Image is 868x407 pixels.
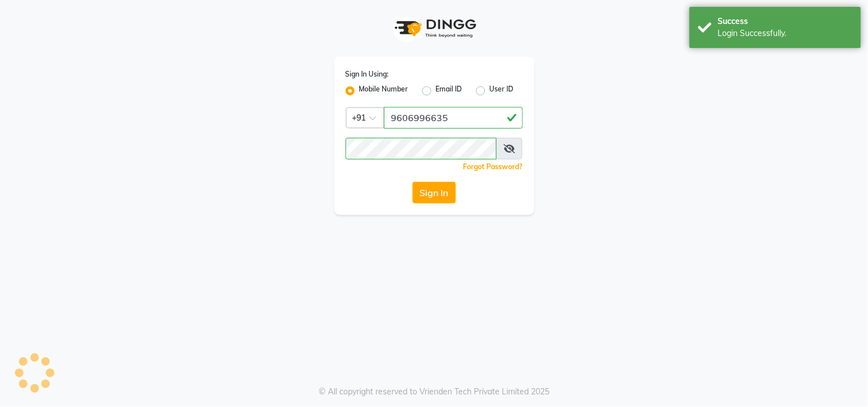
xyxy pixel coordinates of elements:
label: Email ID [436,84,462,98]
img: logo1.svg [389,11,480,45]
input: Username [346,138,497,159]
div: Success [718,15,853,27]
label: User ID [490,84,514,98]
div: Login Successfully. [718,27,853,39]
a: Forgot Password? [463,162,523,171]
label: Mobile Number [359,84,409,98]
label: Sign In Using: [346,69,389,79]
button: Sign In [413,182,456,203]
input: Username [384,107,523,129]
